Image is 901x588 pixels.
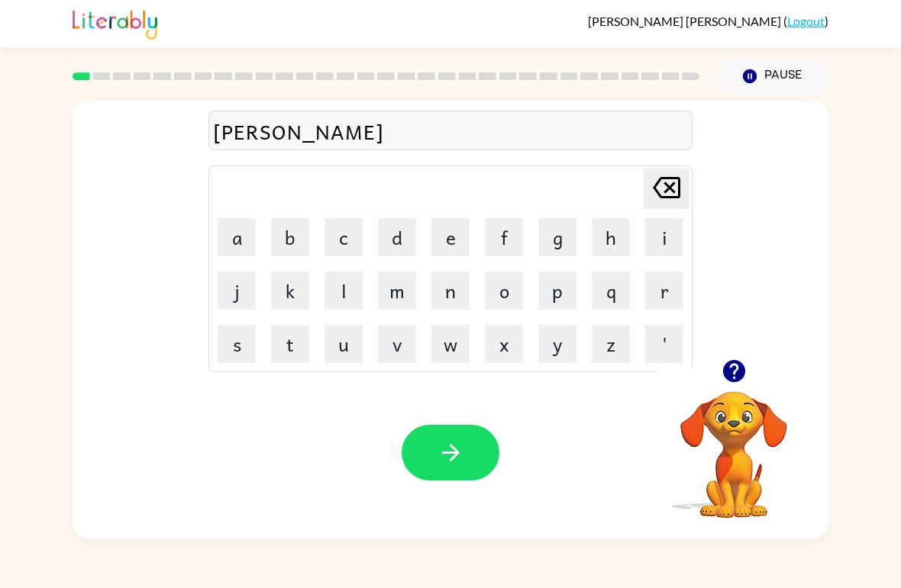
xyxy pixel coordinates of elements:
button: m [378,272,416,310]
button: w [431,325,470,363]
div: ( ) [588,14,828,28]
button: g [538,218,576,256]
button: ' [645,325,683,363]
button: f [485,218,523,256]
button: e [431,218,470,256]
button: z [592,325,630,363]
button: n [431,272,470,310]
button: h [592,218,630,256]
button: Pause [718,59,828,94]
button: k [271,272,309,310]
button: s [218,325,256,363]
button: a [218,218,256,256]
button: x [485,325,523,363]
div: [PERSON_NAME] [213,115,688,147]
button: v [378,325,416,363]
img: Literably [73,6,157,40]
button: t [271,325,309,363]
video: Your browser must support playing .mp4 files to use Literably. Please try using another browser. [657,368,810,520]
button: r [645,272,683,310]
button: l [325,272,363,310]
button: y [538,325,576,363]
button: d [378,218,416,256]
a: Logout [787,14,825,28]
button: p [538,272,576,310]
button: i [645,218,683,256]
button: o [485,272,523,310]
button: u [325,325,363,363]
button: b [271,218,309,256]
button: c [325,218,363,256]
span: [PERSON_NAME] [PERSON_NAME] [588,14,783,28]
button: q [592,272,630,310]
button: j [218,272,256,310]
